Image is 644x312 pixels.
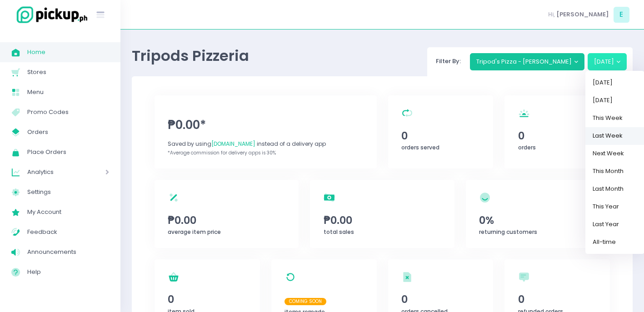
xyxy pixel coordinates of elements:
span: ₱0.00 [168,213,285,228]
span: Coming Soon [285,298,326,305]
span: 0 [401,128,480,144]
span: Stores [27,66,109,78]
span: Settings [27,186,109,198]
span: [PERSON_NAME] [556,10,609,19]
div: Saved by using instead of a delivery app [168,140,363,148]
button: [DATE] [588,53,627,70]
span: *Average commission for delivery apps is 30% [168,149,276,156]
span: Home [27,46,109,58]
span: 0% [479,213,597,228]
a: 0%returning customers [466,180,610,248]
span: My Account [27,206,109,218]
span: ₱0.00* [168,116,363,134]
span: Feedback [27,226,109,238]
span: Hi, [548,10,555,19]
span: Promo Codes [27,106,109,118]
span: Tripods Pizzeria [132,45,249,66]
span: Announcements [27,246,109,258]
span: Place Orders [27,146,109,158]
a: 0orders [504,95,610,168]
span: total sales [324,228,354,236]
a: ₱0.00average item price [155,180,299,248]
span: 0 [168,292,246,307]
span: 0 [518,292,597,307]
span: average item price [168,228,221,236]
span: [DOMAIN_NAME] [211,140,255,148]
a: ₱0.00total sales [310,180,454,248]
span: Analytics [27,166,80,178]
span: 0 [401,292,480,307]
span: Menu [27,86,109,98]
span: Filter By: [433,57,464,65]
span: Help [27,266,109,278]
span: E [614,7,629,23]
span: ₱0.00 [324,213,441,228]
img: logo [11,5,89,25]
button: Tripod's Pizza - [PERSON_NAME] [470,53,585,70]
span: orders [518,144,536,151]
a: 0orders served [388,95,494,168]
span: 0 [518,128,597,144]
span: orders served [401,144,439,151]
span: returning customers [479,228,537,236]
span: Orders [27,126,109,138]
